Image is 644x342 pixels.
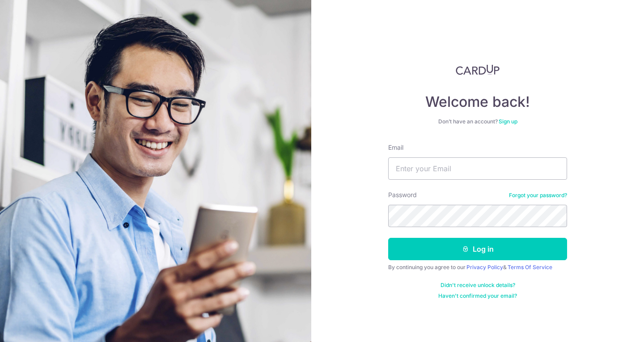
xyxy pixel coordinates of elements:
[388,143,403,152] label: Email
[438,292,517,300] a: Haven't confirmed your email?
[456,64,500,75] img: CardUp Logo
[388,93,567,111] h4: Welcome back!
[441,282,515,289] a: Didn't receive unlock details?
[509,192,567,199] a: Forgot your password?
[499,118,517,125] a: Sign up
[388,264,567,271] div: By continuing you agree to our &
[466,264,503,270] a: Privacy Policy
[388,190,417,199] label: Password
[388,157,567,180] input: Enter your Email
[508,264,552,270] a: Terms Of Service
[388,238,567,260] button: Log in
[388,118,567,125] div: Don’t have an account?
